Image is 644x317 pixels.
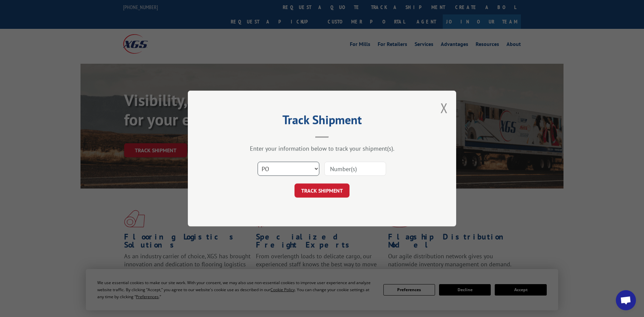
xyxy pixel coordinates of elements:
div: Enter your information below to track your shipment(s). [221,145,423,152]
div: Open chat [616,290,636,310]
input: Number(s) [324,162,386,176]
button: TRACK SHIPMENT [294,183,350,198]
button: Close modal [440,99,448,117]
h2: Track Shipment [221,115,423,128]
